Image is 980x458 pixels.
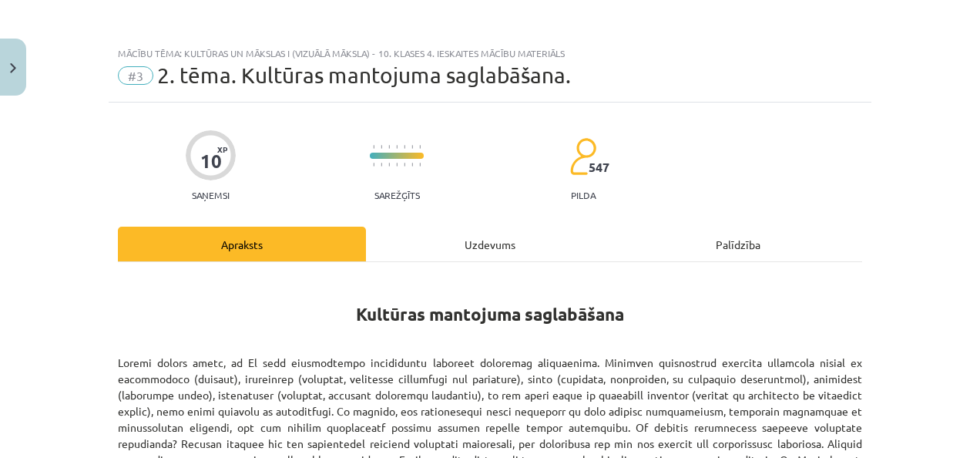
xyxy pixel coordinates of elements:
[157,62,571,88] span: 2. tēma. Kultūras mantojuma saglabāšana.
[571,190,596,200] p: pilda
[419,163,421,167] img: icon-short-line-57e1e144782c952c97e751825c79c345078a6d821885a25fce030b3d8c18986b.svg
[373,145,374,149] img: icon-short-line-57e1e144782c952c97e751825c79c345078a6d821885a25fce030b3d8c18986b.svg
[589,160,609,174] span: 547
[381,145,382,149] img: icon-short-line-57e1e144782c952c97e751825c79c345078a6d821885a25fce030b3d8c18986b.svg
[404,163,405,167] img: icon-short-line-57e1e144782c952c97e751825c79c345078a6d821885a25fce030b3d8c18986b.svg
[118,48,862,59] div: Mācību tēma: Kultūras un mākslas i (vizuālā māksla) - 10. klases 4. ieskaites mācību materiāls
[200,150,222,172] div: 10
[381,163,382,167] img: icon-short-line-57e1e144782c952c97e751825c79c345078a6d821885a25fce030b3d8c18986b.svg
[569,137,596,176] img: students-c634bb4e5e11cddfef0936a35e636f08e4e9abd3cc4e673bd6f9a4125e45ecb1.svg
[186,190,236,200] p: Saņemsi
[217,145,227,153] span: XP
[118,66,153,85] span: #3
[411,163,413,167] img: icon-short-line-57e1e144782c952c97e751825c79c345078a6d821885a25fce030b3d8c18986b.svg
[373,163,374,167] img: icon-short-line-57e1e144782c952c97e751825c79c345078a6d821885a25fce030b3d8c18986b.svg
[396,145,398,149] img: icon-short-line-57e1e144782c952c97e751825c79c345078a6d821885a25fce030b3d8c18986b.svg
[388,163,390,167] img: icon-short-line-57e1e144782c952c97e751825c79c345078a6d821885a25fce030b3d8c18986b.svg
[10,63,16,73] img: icon-close-lesson-0947bae3869378f0d4975bcd49f059093ad1ed9edebbc8119c70593378902aed.svg
[356,303,624,325] b: Kultūras mantojuma saglabāšana
[118,227,366,261] div: Apraksts
[388,145,390,149] img: icon-short-line-57e1e144782c952c97e751825c79c345078a6d821885a25fce030b3d8c18986b.svg
[411,145,413,149] img: icon-short-line-57e1e144782c952c97e751825c79c345078a6d821885a25fce030b3d8c18986b.svg
[366,227,614,261] div: Uzdevums
[404,145,405,149] img: icon-short-line-57e1e144782c952c97e751825c79c345078a6d821885a25fce030b3d8c18986b.svg
[419,145,421,149] img: icon-short-line-57e1e144782c952c97e751825c79c345078a6d821885a25fce030b3d8c18986b.svg
[396,163,398,167] img: icon-short-line-57e1e144782c952c97e751825c79c345078a6d821885a25fce030b3d8c18986b.svg
[374,190,420,200] p: Sarežģīts
[614,227,862,261] div: Palīdzība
